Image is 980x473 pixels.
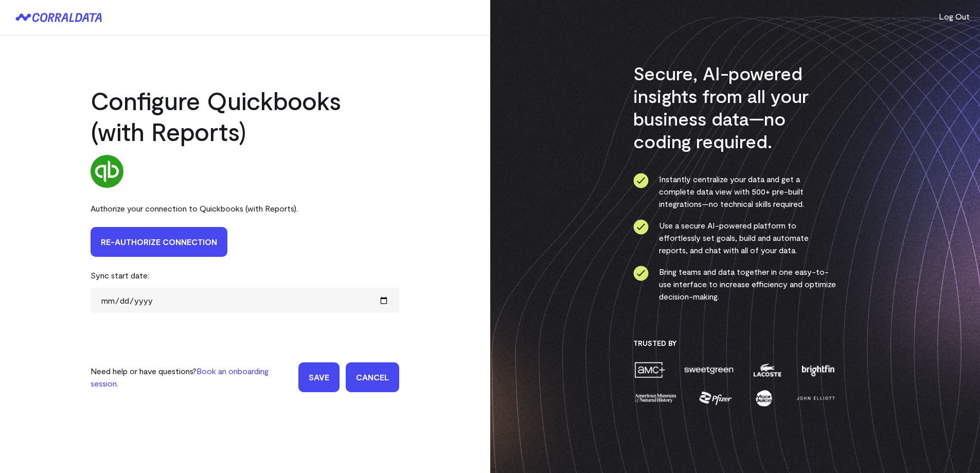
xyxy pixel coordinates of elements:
[91,196,399,221] div: Authorize your connection to Quickbooks (with Reports).
[683,361,735,379] img: sweetgreen-1d1fb32c.png
[633,361,666,379] img: amc-0b11a8f1.png
[633,173,649,188] img: ico-check-circle-4b19435c.svg
[633,266,649,281] img: ico-check-circle-4b19435c.svg
[698,389,734,407] img: pfizer-e137f5fc.png
[633,389,678,407] img: amnh-5afada46.png
[633,173,836,210] li: Instantly centralize your data and get a complete data view with 500+ pre-built integrations—no t...
[633,219,649,235] img: ico-check-circle-4b19435c.svg
[633,266,836,303] li: Bring teams and data together in one easy-to-use interface to increase efficiency and optimize de...
[633,62,836,152] h3: Secure, AI-powered insights from all your business data—no coding required.
[298,362,340,392] input: Save
[795,389,836,407] img: john-elliott-25751c40.png
[91,85,399,147] h2: Configure Quickbooks (with Reports)
[91,365,292,390] p: Need help or have questions?
[754,389,774,407] img: moon-juice-c312e729.png
[939,10,970,23] button: Log Out
[799,361,836,379] img: brightfin-a251e171.png
[346,362,399,392] a: Cancel
[633,339,836,348] h3: Trusted By
[91,263,399,288] div: Sync start date:
[91,155,123,188] img: quickbooks-67797952.svg
[633,219,836,256] li: Use a secure AI-powered platform to effortlessly set goals, build and automate reports, and chat ...
[91,227,227,257] a: Re-authorize Connection
[752,361,782,379] img: lacoste-7a6b0538.png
